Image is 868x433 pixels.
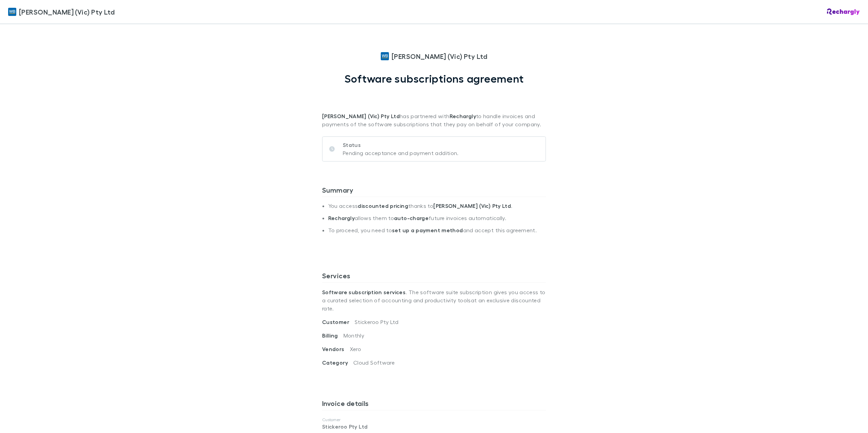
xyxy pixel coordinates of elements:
[322,359,353,366] span: Category
[358,202,408,209] strong: discounted pricing
[322,319,355,325] span: Customer
[328,227,546,239] li: To proceed, you need to and accept this agreement.
[322,272,546,282] h3: Services
[328,215,546,227] li: allows them to future invoices automatically.
[322,346,350,352] span: Vendors
[322,85,546,128] p: has partnered with to handle invoices and payments of the software subscriptions that they pay on...
[322,289,406,296] strong: Software subscription services
[353,359,395,366] span: Cloud Software
[827,8,860,15] img: Rechargly Logo
[322,399,546,410] h3: Invoice details
[392,227,463,234] strong: set up a payment method
[433,202,511,209] strong: [PERSON_NAME] (Vic) Pty Ltd
[392,51,487,61] span: [PERSON_NAME] (Vic) Pty Ltd
[450,113,476,120] strong: Rechargly
[322,417,546,423] p: Customer
[322,113,400,120] strong: [PERSON_NAME] (Vic) Pty Ltd
[344,72,524,85] h1: Software subscriptions agreement
[343,332,364,339] span: Monthly
[322,283,546,318] p: . The software suite subscription gives you access to a curated selection of accounting and produ...
[8,8,16,16] img: William Buck (Vic) Pty Ltd's Logo
[343,141,459,149] p: Status
[328,202,546,215] li: You access thanks to .
[350,346,361,352] span: Xero
[381,52,389,60] img: William Buck (Vic) Pty Ltd's Logo
[19,7,115,17] span: [PERSON_NAME] (Vic) Pty Ltd
[328,215,355,221] strong: Rechargly
[322,186,546,197] h3: Summary
[394,215,429,221] strong: auto-charge
[322,423,546,431] p: Stickeroo Pty Ltd
[322,332,343,339] span: Billing
[355,319,398,325] span: Stickeroo Pty Ltd
[343,149,459,157] p: Pending acceptance and payment addition.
